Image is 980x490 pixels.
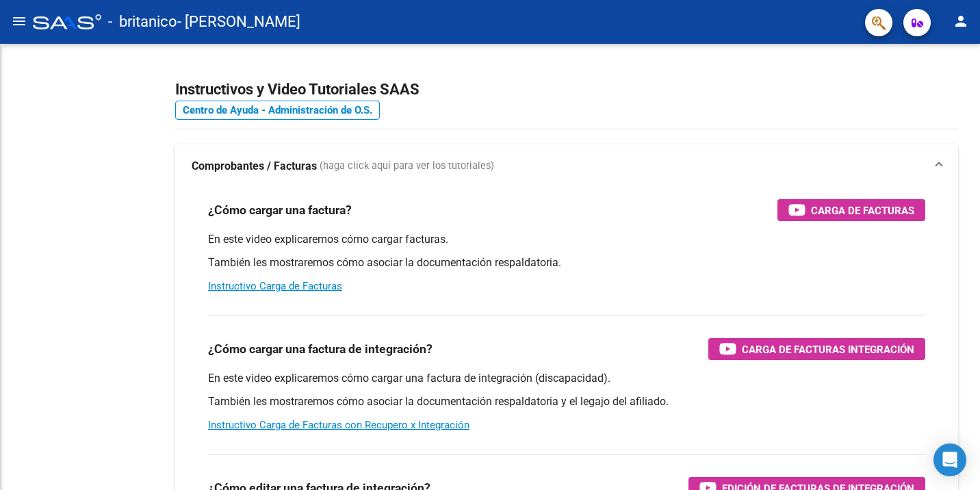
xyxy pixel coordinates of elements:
span: (haga click aquí para ver los tutoriales) [320,159,494,174]
div: Open Intercom Messenger [933,443,966,476]
mat-icon: person [953,13,969,29]
p: También les mostraremos cómo asociar la documentación respaldatoria. [208,255,925,270]
p: En este video explicaremos cómo cargar facturas. [208,232,925,247]
span: - britanico [108,7,177,37]
span: Carga de Facturas Integración [742,341,914,358]
h3: ¿Cómo cargar una factura de integración? [208,339,433,359]
p: En este video explicaremos cómo cargar una factura de integración (discapacidad). [208,371,925,386]
h2: Instructivos y Video Tutoriales SAAS [175,77,958,103]
strong: Comprobantes / Facturas [192,159,317,174]
mat-expansion-panel-header: Comprobantes / Facturas (haga click aquí para ver los tutoriales) [175,144,958,188]
h3: ¿Cómo cargar una factura? [208,201,352,220]
span: - [PERSON_NAME] [177,7,300,37]
mat-icon: menu [11,13,27,29]
p: También les mostraremos cómo asociar la documentación respaldatoria y el legajo del afiliado. [208,394,925,409]
button: Carga de Facturas [777,199,925,221]
a: Instructivo Carga de Facturas [208,280,342,292]
button: Carga de Facturas Integración [708,338,925,360]
span: Carga de Facturas [811,202,914,219]
a: Centro de Ayuda - Administración de O.S. [175,101,380,120]
a: Instructivo Carga de Facturas con Recupero x Integración [208,419,469,431]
